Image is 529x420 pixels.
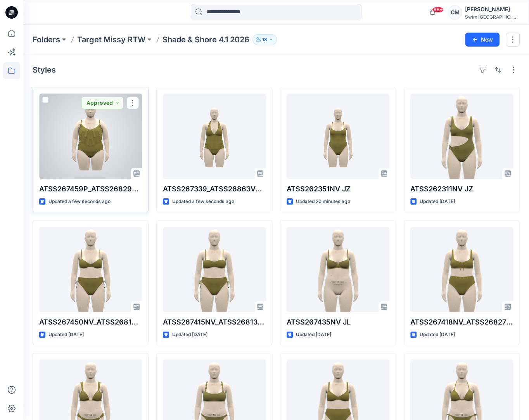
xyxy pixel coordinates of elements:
a: ATSS267339_ATSS26863V4 JZ [163,94,266,179]
p: 18 [262,35,267,44]
a: ATSS267459P_ATSS268294P JZ [39,94,142,179]
p: ATSS267339_ATSS26863V4 JZ [163,184,266,194]
p: Updated [DATE] [48,331,84,339]
a: ATSS262351NV JZ [287,94,389,179]
p: ATSS267418NV_ATSS268275NV GC [410,317,513,328]
a: Target Missy RTW [77,34,145,45]
p: Updated [DATE] [420,331,455,339]
p: Updated a few seconds ago [172,198,234,206]
p: Updated 20 minutes ago [296,198,350,206]
p: Updated [DATE] [296,331,331,339]
div: Swim [GEOGRAPHIC_DATA] [465,14,519,20]
a: Folders [33,34,60,45]
button: 18 [252,34,277,45]
p: ATSS262311NV JZ [410,184,513,194]
span: 99+ [432,7,444,13]
a: ATSS267418NV_ATSS268275NV GC [410,227,513,312]
p: ATSS267435NV JL [287,317,389,328]
p: ATSS267459P_ATSS268294P JZ [39,184,142,194]
a: ATSS267415NV_ATSS268138NV2 GC [163,227,266,312]
p: Updated [DATE] [172,331,207,339]
a: ATSS267435NV JL [287,227,389,312]
button: New [465,33,500,47]
p: Updated [DATE] [420,198,455,206]
p: ATSS262351NV JZ [287,184,389,194]
p: ATSS267450NV_ATSS268138NV2 JZ [39,317,142,328]
div: CM [448,5,462,19]
p: ATSS267415NV_ATSS268138NV2 GC [163,317,266,328]
h4: Styles [33,65,56,75]
p: Updated a few seconds ago [48,198,111,206]
div: [PERSON_NAME] [465,5,519,14]
p: Shade & Shore 4.1 2026 [163,34,249,45]
a: ATSS267450NV_ATSS268138NV2 JZ [39,227,142,312]
a: ATSS262311NV JZ [410,94,513,179]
